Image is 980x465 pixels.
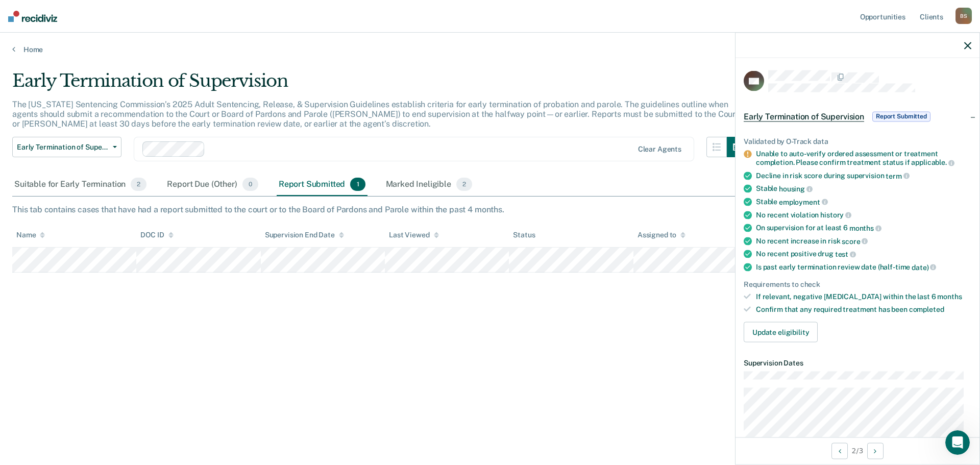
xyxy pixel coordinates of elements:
[140,231,173,239] div: DOC ID
[756,292,971,301] div: If relevant, negative [MEDICAL_DATA] within the last 6
[779,185,813,193] span: housing
[756,305,971,314] div: Confirm that any required treatment has been
[744,280,971,288] div: Requirements to check
[513,231,535,239] div: Status
[937,292,962,301] span: months
[912,263,936,271] span: date)
[350,178,365,191] span: 1
[12,100,739,129] p: The [US_STATE] Sentencing Commission’s 2025 Adult Sentencing, Release, & Supervision Guidelines e...
[12,70,747,100] div: Early Termination of Supervision
[756,250,971,259] div: No recent positive drug
[779,198,827,206] span: employment
[736,100,979,133] div: Early Termination of SupervisionReport Submitted
[16,231,45,239] div: Name
[756,197,971,206] div: Stable
[849,224,881,232] span: months
[744,111,864,121] span: Early Termination of Supervision
[909,305,944,313] span: completed
[17,143,109,152] span: Early Termination of Supervision
[945,430,970,455] iframe: Intercom live chat
[886,172,909,180] span: term
[756,262,971,272] div: Is past early termination review date (half-time
[12,174,149,196] div: Suitable for Early Termination
[242,178,258,191] span: 0
[842,237,868,245] span: score
[744,358,971,367] dt: Supervision Dates
[744,322,818,342] button: Update eligibility
[638,145,681,154] div: Clear agents
[756,171,971,180] div: Decline in risk score during supervision
[165,174,260,196] div: Report Due (Other)
[131,178,146,191] span: 2
[867,443,884,459] button: Next Opportunity
[265,231,344,239] div: Supervision End Date
[277,174,367,196] div: Report Submitted
[389,231,438,239] div: Last Viewed
[831,443,848,459] button: Previous Opportunity
[8,11,57,22] img: Recidiviz
[756,236,971,246] div: No recent increase in risk
[384,174,475,196] div: Marked Ineligible
[12,45,968,54] a: Home
[456,178,472,191] span: 2
[955,8,972,24] div: B S
[872,111,930,121] span: Report Submitted
[835,250,856,258] span: test
[820,211,851,219] span: history
[736,437,979,464] div: 2 / 3
[756,210,971,219] div: No recent violation
[756,184,971,193] div: Stable
[12,205,968,214] div: This tab contains cases that have had a report submitted to the court or to the Board of Pardons ...
[756,224,971,233] div: On supervision for at least 6
[756,150,971,167] div: Unable to auto-verify ordered assessment or treatment completion. Please confirm treatment status...
[638,231,685,239] div: Assigned to
[744,137,971,145] div: Validated by O-Track data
